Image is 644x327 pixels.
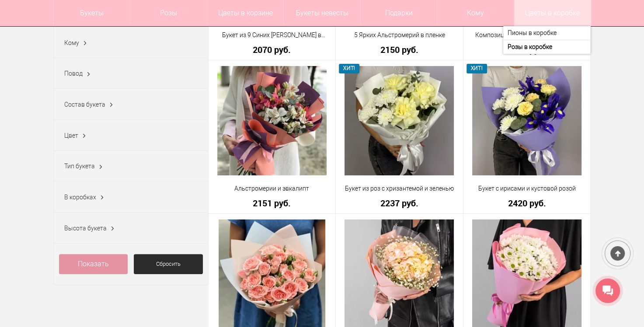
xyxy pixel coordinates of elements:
[217,66,327,175] img: Альстромерии и эвкалипт
[59,254,128,274] a: Показать
[466,64,487,73] span: ХИТ!
[341,184,457,193] a: Букет из роз с хризантемой и зеленью
[469,45,585,54] a: 2150 руб.
[503,40,590,54] a: Розы в коробке
[339,64,359,73] span: ХИТ!
[64,132,78,139] span: Цвет
[64,194,96,201] span: В коробках
[214,184,330,193] a: Альстромерии и эвкалипт
[341,45,457,54] a: 2150 руб.
[64,101,105,108] span: Состав букета
[214,31,330,40] a: Букет из 9 Синих [PERSON_NAME] в упаковке
[134,254,203,274] a: Сбросить
[469,184,585,193] a: Букет с ирисами и кустовой розой
[214,198,330,208] a: 2151 руб.
[469,31,585,40] a: Композиция из Гортензий в коробке
[64,39,79,46] span: Кому
[472,66,581,175] img: Букет с ирисами и кустовой розой
[345,66,454,175] img: Букет из роз с хризантемой и зеленью
[469,198,585,208] a: 2420 руб.
[64,163,95,170] span: Тип букета
[341,31,457,40] a: 5 Ярких Альстромерий в пленке
[503,26,590,40] a: Пионы в коробке
[64,225,107,232] span: Высота букета
[214,45,330,54] a: 2070 руб.
[341,198,457,208] a: 2237 руб.
[64,70,83,77] span: Повод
